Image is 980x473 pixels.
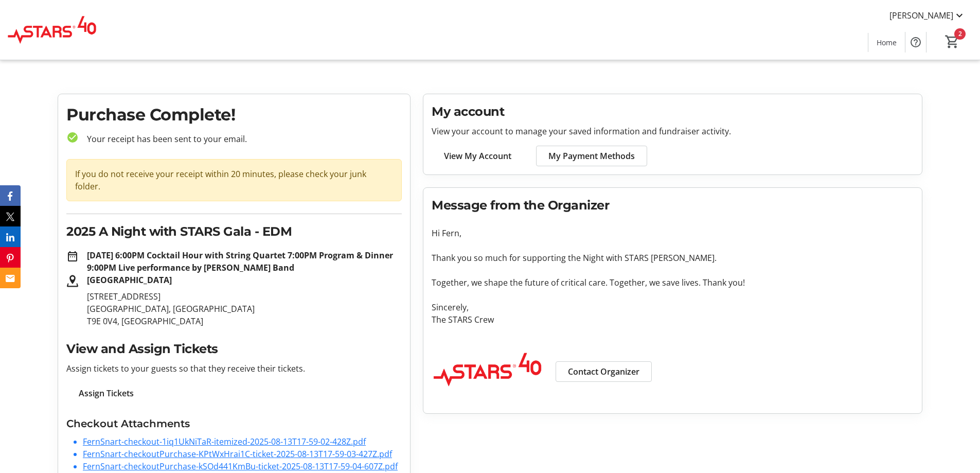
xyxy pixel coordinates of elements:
a: Assign Tickets [66,383,146,404]
button: Help [905,32,926,52]
mat-icon: check_circle [66,131,79,144]
a: FernSnart-checkoutPurchase-kSOd441KmBu-ticket-2025-08-13T17-59-04-607Z.pdf [83,461,398,472]
h2: View and Assign Tickets [66,340,402,358]
p: Assign tickets to your guests so that they receive their tickets. [66,362,402,375]
mat-icon: date_range [66,250,79,262]
button: Cart [943,32,961,51]
h3: Checkout Attachments [66,416,402,431]
p: Your receipt has been sent to your email. [79,133,402,145]
span: Home [877,37,897,48]
h2: My account [432,102,914,121]
p: Thank you so much for supporting the Night with STARS [PERSON_NAME]. [432,252,914,264]
strong: [GEOGRAPHIC_DATA] [87,274,172,286]
p: The STARS Crew [432,313,914,326]
button: [PERSON_NAME] [881,7,974,24]
img: STARS logo [432,338,543,401]
span: View My Account [444,150,511,162]
span: Contact Organizer [568,365,639,378]
img: STARS's Logo [6,4,98,56]
span: Assign Tickets [79,387,134,399]
strong: [DATE] 6:00PM Cocktail Hour with String Quartet 7:00PM Program & Dinner 9:00PM Live performance b... [87,250,393,273]
p: Hi Fern, [432,227,914,239]
a: My Payment Methods [536,146,647,166]
h2: 2025 A Night with STARS Gala - EDM [66,222,402,241]
p: Together, we shape the future of critical care. Together, we save lives. Thank you! [432,276,914,289]
div: If you do not receive your receipt within 20 minutes, please check your junk folder. [66,159,402,201]
a: Contact Organizer [556,361,652,382]
p: [STREET_ADDRESS] [GEOGRAPHIC_DATA], [GEOGRAPHIC_DATA] T9E 0V4, [GEOGRAPHIC_DATA] [87,290,402,327]
a: FernSnart-checkoutPurchase-KPtWxHrai1C-ticket-2025-08-13T17-59-03-427Z.pdf [83,448,392,460]
span: [PERSON_NAME] [889,9,953,22]
span: My Payment Methods [548,150,635,162]
p: View your account to manage your saved information and fundraiser activity. [432,125,914,137]
h2: Message from the Organizer [432,196,914,215]
a: View My Account [432,146,524,166]
h1: Purchase Complete! [66,102,402,127]
a: FernSnart-checkout-1iq1UkNiTaR-itemized-2025-08-13T17-59-02-428Z.pdf [83,436,366,447]
a: Home [868,33,905,52]
p: Sincerely, [432,301,914,313]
